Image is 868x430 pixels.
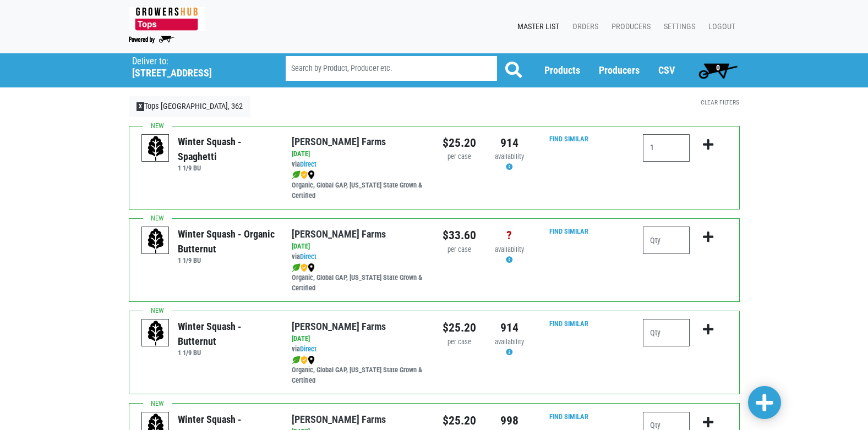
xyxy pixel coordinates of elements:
[292,334,425,344] div: [DATE]
[292,149,425,159] div: [DATE]
[658,64,675,76] a: CSV
[544,64,580,76] a: Products
[301,356,308,365] img: safety-e55c860ca8c00a9c171001a62a92dabd.png
[129,7,205,31] img: 279edf242af8f9d49a69d9d2afa010fb.png
[716,63,720,72] span: 0
[292,356,301,365] img: leaf-e5c59151409436ccce96b2ca1b28e03c.png
[178,256,275,264] h6: 1 1/9 BU
[300,345,316,353] a: Direct
[643,227,690,254] input: Qty
[443,337,476,348] div: per case
[178,349,275,357] h6: 1 1/9 BU
[443,412,476,429] div: $25.20
[292,170,301,179] img: leaf-e5c59151409436ccce96b2ca1b28e03c.png
[493,412,526,429] div: 998
[129,96,251,117] a: XTops [GEOGRAPHIC_DATA], 362
[308,356,315,365] img: map_marker-0e94453035b3232a4d21701695807de9.png
[178,227,275,256] div: Winter Squash - Organic Butternut
[292,321,386,332] a: [PERSON_NAME] Farms
[292,228,386,240] a: [PERSON_NAME] Farms
[308,263,315,272] img: map_marker-0e94453035b3232a4d21701695807de9.png
[137,102,145,111] span: X
[142,227,170,255] img: placeholder-variety-43d6402dacf2d531de610a020419775a.svg
[178,164,275,172] h6: 1 1/9 BU
[142,319,170,347] img: placeholder-variety-43d6402dacf2d531de610a020419775a.svg
[443,245,476,255] div: per case
[178,134,275,164] div: Winter Squash - Spaghetti
[443,134,476,152] div: $25.20
[292,355,425,386] div: Organic, Global GAP, [US_STATE] State Grown & Certified
[549,319,588,328] a: Find Similar
[292,414,386,425] a: [PERSON_NAME] Farms
[292,263,301,272] img: leaf-e5c59151409436ccce96b2ca1b28e03c.png
[308,170,315,179] img: map_marker-0e94453035b3232a4d21701695807de9.png
[549,412,588,421] a: Find Similar
[292,344,425,355] div: via
[549,227,588,235] a: Find Similar
[493,227,526,244] div: ?
[655,16,700,37] a: Settings
[300,160,316,168] a: Direct
[286,56,497,81] input: Search by Product, Producer etc.
[603,16,655,37] a: Producers
[443,152,476,162] div: per case
[178,319,275,349] div: Winter Squash - Butternut
[129,36,174,43] img: Powered by Big Wheelbarrow
[443,319,476,337] div: $25.20
[643,319,690,346] input: Qty
[292,159,425,170] div: via
[694,59,743,81] a: 0
[493,319,526,337] div: 914
[292,241,425,252] div: [DATE]
[443,227,476,244] div: $33.60
[495,338,524,346] span: availability
[292,170,425,201] div: Organic, Global GAP, [US_STATE] State Grown & Certified
[564,16,603,37] a: Orders
[301,170,308,179] img: safety-e55c860ca8c00a9c171001a62a92dabd.png
[132,67,258,79] h5: [STREET_ADDRESS]
[292,252,425,262] div: via
[643,134,690,162] input: Qty
[292,262,425,294] div: Organic, Global GAP, [US_STATE] State Grown & Certified
[495,152,524,161] span: availability
[132,56,258,67] p: Deliver to:
[549,135,588,143] a: Find Similar
[132,53,266,79] span: Tops Nottingham, 362 (620 Nottingham Rd, Syracuse, NY 13210, USA)
[300,252,316,261] a: Direct
[700,16,740,37] a: Logout
[493,134,526,152] div: 914
[599,64,640,76] a: Producers
[142,135,170,162] img: placeholder-variety-43d6402dacf2d531de610a020419775a.svg
[495,245,524,253] span: availability
[701,98,739,106] a: Clear Filters
[301,263,308,272] img: safety-e55c860ca8c00a9c171001a62a92dabd.png
[292,136,386,147] a: [PERSON_NAME] Farms
[509,16,564,37] a: Master List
